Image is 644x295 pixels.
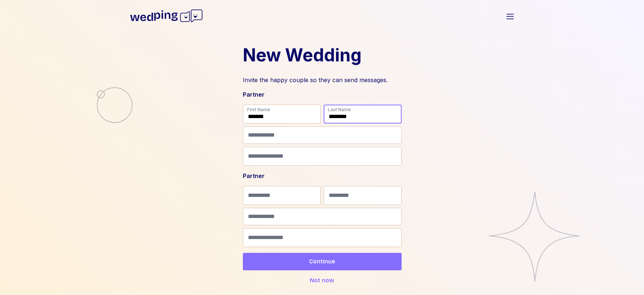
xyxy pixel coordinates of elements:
button: Not now [243,276,402,285]
input: Email (optional) [243,228,402,247]
span: Continue [309,257,335,266]
input: Last Name [324,105,402,124]
button: Continue [243,253,402,270]
input: First Name [243,105,321,124]
span: Not now [310,276,334,285]
input: First Name [243,186,321,205]
input: Email (optional) [243,147,402,166]
h1: New Wedding [243,47,402,64]
input: Last Name [324,186,402,205]
div: Partner [243,171,402,180]
div: Invite the happy couple so they can send messages. [243,76,402,84]
div: Partner [243,90,402,99]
